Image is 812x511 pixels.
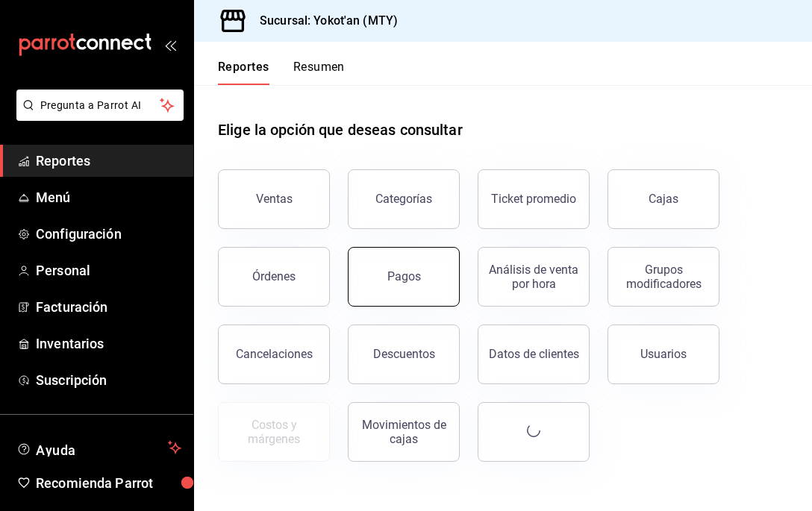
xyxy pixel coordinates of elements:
span: Facturación [36,297,181,317]
button: Pagos [348,247,460,307]
div: Datos de clientes [489,347,579,361]
div: Pagos [387,269,421,283]
div: Ventas [256,192,293,206]
button: Órdenes [218,247,330,307]
button: Reportes [218,60,269,85]
h1: Elige la opción que deseas consultar [218,119,463,141]
div: Ticket promedio [491,192,576,206]
button: Contrata inventarios para ver este reporte [218,402,330,462]
button: Ventas [218,169,330,229]
button: Resumen [293,60,345,85]
span: Reportes [36,151,181,171]
button: Ticket promedio [478,169,590,229]
div: Grupos modificadores [617,263,710,291]
button: Descuentos [348,325,460,384]
button: Cancelaciones [218,325,330,384]
div: Usuarios [640,347,687,361]
h3: Sucursal: Yokot'an (MTY) [248,12,398,30]
span: Configuración [36,224,181,244]
div: Movimientos de cajas [357,418,450,446]
div: navigation tabs [218,60,345,85]
div: Descuentos [373,347,435,361]
div: Órdenes [252,269,296,283]
div: Análisis de venta por hora [487,263,580,291]
button: Análisis de venta por hora [478,247,590,307]
button: Usuarios [608,325,719,384]
a: Pregunta a Parrot AI [10,108,184,124]
button: Grupos modificadores [608,247,719,307]
button: Datos de clientes [478,325,590,384]
span: Personal [36,260,181,280]
a: Cajas [608,169,719,229]
button: Categorías [348,169,460,229]
div: Categorías [375,192,432,206]
span: Recomienda Parrot [36,473,181,493]
span: Ayuda [36,439,162,457]
button: open_drawer_menu [164,39,176,51]
span: Suscripción [36,370,181,390]
button: Pregunta a Parrot AI [16,90,184,121]
div: Cajas [649,190,679,208]
div: Cancelaciones [236,347,313,361]
span: Menú [36,187,181,207]
div: Costos y márgenes [228,418,320,446]
span: Pregunta a Parrot AI [40,98,160,113]
button: Movimientos de cajas [348,402,460,462]
span: Inventarios [36,333,181,354]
